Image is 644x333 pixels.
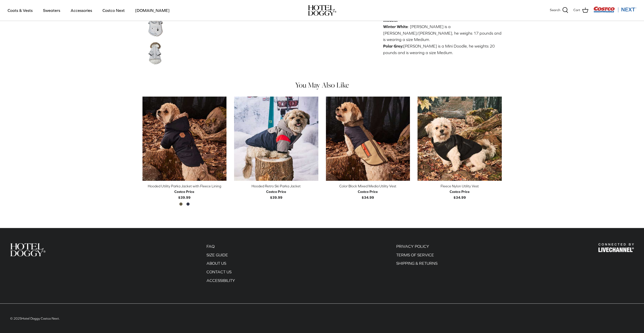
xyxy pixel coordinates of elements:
strong: Polar Grey: [383,44,403,48]
div: Costco Price [174,189,194,194]
a: TERMS OF SERVICE [396,253,434,257]
div: Secondary navigation [201,243,240,286]
b: $39.99 [266,189,286,199]
b: $39.99 [174,189,194,199]
span: © 2025 . [10,317,60,320]
div: Secondary navigation [391,243,443,286]
a: FAQ [206,244,215,249]
div: Hooded Utility Parka Jacket with Fleece Lining [142,183,227,189]
div: Hooded Retro Ski Parka Jacket [234,183,318,189]
a: PRIVACY POLICY [396,244,429,249]
a: ACCESSIBILITY [206,278,235,283]
a: Sweaters [38,2,65,19]
img: Hotel Doggy Costco Next [598,243,634,252]
a: Thumbnail Link [142,41,168,66]
img: tan dog wearing a blue & brown vest [326,97,410,181]
a: Hooded Utility Parka Jacket with Fleece Lining [142,97,227,181]
a: hoteldoggy.com hoteldoggycom [308,5,336,16]
a: Costco Next [98,2,129,19]
a: SHIPPING & RETURNS [396,261,438,265]
img: Costco Next [593,6,636,13]
div: Costco Price [266,189,286,194]
a: Fleece Nylon Utility Vest Costco Price$34.99 [418,183,502,200]
a: Hotel Doggy Costco Next [22,317,59,320]
div: Costco Price [450,189,470,194]
span: Search [550,8,560,13]
a: CONTACT US [206,270,232,274]
a: Accessories [66,2,97,19]
div: Color Block Mixed Media Utility Vest [326,183,410,189]
a: Search [550,7,568,14]
p: : [PERSON_NAME] is a [PERSON_NAME]/[PERSON_NAME], he weighs 17 pounds and is wearing a size Mediu... [383,17,502,56]
a: Coats & Vests [3,2,37,19]
a: Color Block Mixed Media Utility Vest Costco Price$34.99 [326,183,410,200]
img: Hotel Doggy Costco Next [10,243,46,256]
b: $34.99 [358,189,378,199]
a: ABOUT US [206,261,226,265]
a: Visit Costco Next [593,10,636,13]
img: hoteldoggycom [308,5,336,16]
a: Hooded Retro Ski Parka Jacket [234,97,318,181]
a: Fleece Nylon Utility Vest [418,97,502,181]
a: SIZE GUIDE [206,253,228,257]
a: [DOMAIN_NAME] [131,2,174,19]
h4: You May Also Like [142,81,502,89]
a: Cart [573,7,588,14]
b: $34.99 [450,189,470,199]
span: Cart [573,8,580,13]
a: Color Block Mixed Media Utility Vest [326,97,410,181]
a: Thumbnail Link [142,13,168,38]
a: Hooded Utility Parka Jacket with Fleece Lining Costco Price$39.99 [142,183,227,200]
a: Hooded Retro Ski Parka Jacket Costco Price$39.99 [234,183,318,200]
div: Costco Price [358,189,378,194]
div: Fleece Nylon Utility Vest [418,183,502,189]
